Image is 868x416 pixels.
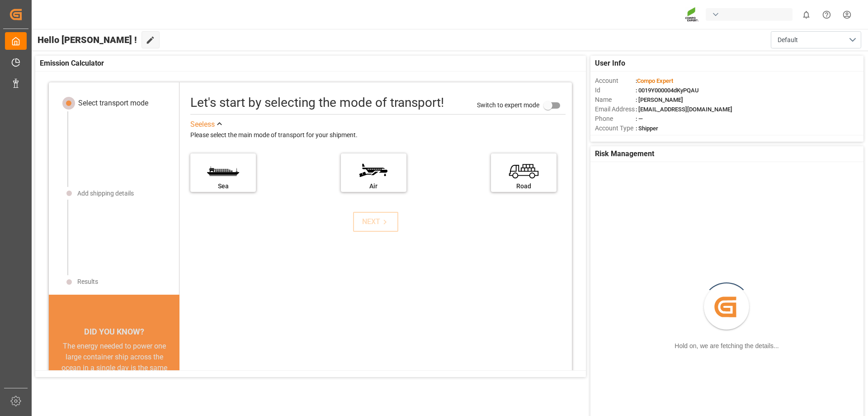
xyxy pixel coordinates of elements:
div: Results [77,277,98,287]
span: : 0019Y000004dKyPQAU [636,87,699,94]
button: NEXT [353,212,398,232]
span: : [636,77,673,84]
span: User Info [595,58,625,69]
button: open menu [771,31,861,48]
div: Add shipping details [77,189,134,198]
div: Sea [195,182,251,191]
span: : [EMAIL_ADDRESS][DOMAIN_NAME] [636,106,732,113]
span: : Shipper [636,125,658,132]
div: Let's start by selecting the mode of transport! [190,93,444,112]
span: Default [778,35,798,45]
img: Screenshot%202023-09-29%20at%2010.02.21.png_1712312052.png [685,7,699,23]
span: : — [636,115,643,122]
button: 0 neue Benachrichtigungen anzeigen [796,5,816,25]
span: Id [595,86,636,95]
span: Hello [PERSON_NAME] ! [38,31,137,48]
span: Account Type [595,124,636,133]
span: Emission Calculator [40,58,104,69]
button: Hilfecenter [816,5,837,25]
div: Select transport mode [78,98,148,109]
div: DID YOU KNOW? [49,322,179,341]
div: NEXT [362,216,390,227]
span: Compo Expert [637,77,673,84]
div: Road [495,182,552,191]
span: Account [595,76,636,86]
span: Risk Management [595,148,654,159]
span: Email Address [595,105,636,114]
div: See less [190,119,215,130]
span: Switch to expert mode [477,101,539,108]
span: Name [595,95,636,105]
div: Please select the main mode of transport for your shipment. [190,130,566,141]
div: The energy needed to power one large container ship across the ocean in a single day is the same ... [60,341,169,406]
div: Hold on, we are fetching the details... [675,341,778,351]
span: Phone [595,114,636,124]
div: Air [345,182,402,191]
span: : [PERSON_NAME] [636,96,683,103]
